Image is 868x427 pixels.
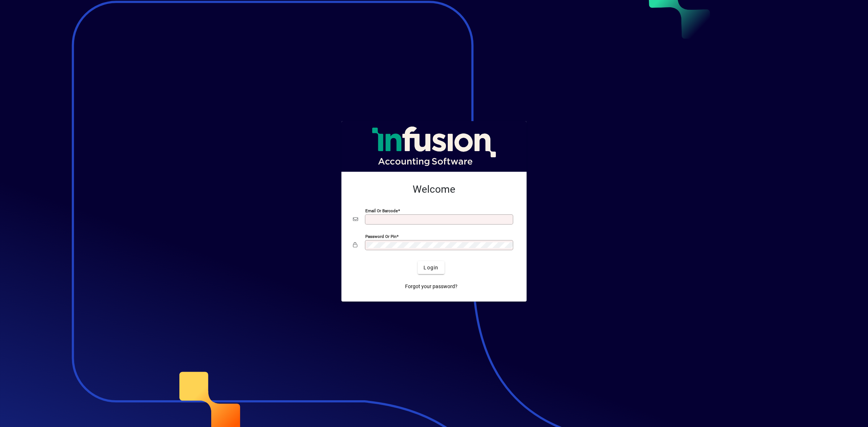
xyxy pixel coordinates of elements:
[418,261,444,274] button: Login
[424,264,438,272] span: Login
[353,183,515,196] h2: Welcome
[402,280,460,293] a: Forgot your password?
[365,208,398,213] mat-label: Email or Barcode
[405,283,458,290] span: Forgot your password?
[365,234,396,239] mat-label: Password or Pin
